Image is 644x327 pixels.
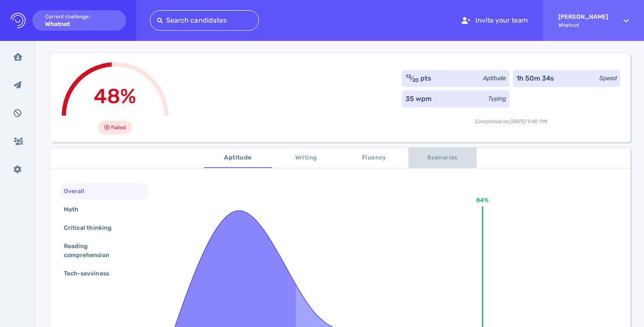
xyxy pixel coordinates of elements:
div: Speed [599,74,617,83]
span: Fluency [345,153,403,163]
div: Completed on [DATE] 9:40 PM [402,111,620,125]
div: ⁄ pts [405,73,432,84]
strong: [PERSON_NAME] [558,13,608,20]
span: Whatnot [558,22,608,28]
span: Failed [111,122,126,133]
div: 35 wpm [405,94,431,104]
span: 48% [94,84,136,108]
div: Typing [488,94,506,103]
span: Aptitude [209,153,267,163]
sup: 12 [405,73,411,79]
div: Critical thinking [62,222,122,234]
div: Aptitude [483,74,506,83]
div: Overall [62,185,95,197]
text: 84% [476,197,489,204]
div: 1h 50m 34s [516,73,555,84]
span: Writing [277,153,335,163]
sub: 20 [412,77,419,83]
span: Scenarios [414,153,471,163]
div: Tech-savviness [62,267,119,280]
div: Math [62,203,89,216]
div: Reading comprehension [62,240,140,261]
